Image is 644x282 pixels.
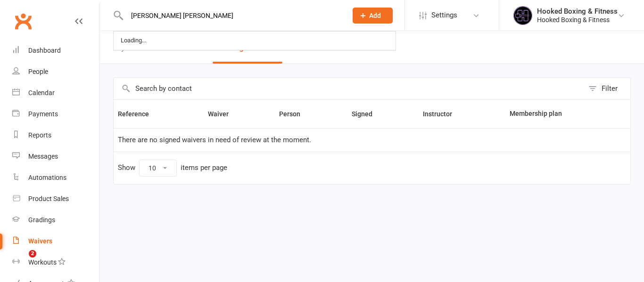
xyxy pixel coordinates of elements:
[124,9,340,22] input: Search...
[28,47,61,54] div: Dashboard
[279,108,311,120] button: Person
[12,209,99,231] a: Gradings
[28,237,52,245] div: Waivers
[11,9,35,33] a: Clubworx
[28,68,48,75] div: People
[352,108,383,120] button: Signed
[208,108,239,120] button: Waiver
[114,78,584,99] input: Search by contact
[12,188,99,209] a: Product Sales
[118,34,149,48] div: Loading...
[513,6,532,25] img: thumb_image1731986243.png
[537,16,618,24] div: Hooked Boxing & Fitness
[118,110,159,118] span: Reference
[28,216,55,224] div: Gradings
[28,89,55,97] div: Calendar
[12,252,99,273] a: Workouts
[118,160,227,177] div: Show
[369,12,381,19] span: Add
[114,128,630,152] td: There are no signed waivers in need of review at the moment.
[28,174,66,181] div: Automations
[431,5,457,26] span: Settings
[505,100,615,128] th: Membership plan
[28,195,69,202] div: Product Sales
[208,110,239,118] span: Waiver
[29,250,36,258] span: 2
[584,78,630,99] button: Filter
[9,250,32,273] iframe: Intercom live chat
[118,108,159,120] button: Reference
[12,61,99,82] a: People
[353,8,393,24] button: Add
[423,110,462,118] span: Instructor
[423,108,462,120] button: Instructor
[12,82,99,104] a: Calendar
[12,146,99,167] a: Messages
[28,258,57,266] div: Workouts
[352,110,383,118] span: Signed
[12,104,99,125] a: Payments
[12,125,99,146] a: Reports
[279,110,311,118] span: Person
[537,7,618,16] div: Hooked Boxing & Fitness
[12,40,99,61] a: Dashboard
[12,231,99,252] a: Waivers
[28,131,51,139] div: Reports
[12,167,99,188] a: Automations
[181,164,227,172] div: items per page
[602,83,618,94] div: Filter
[28,110,58,118] div: Payments
[28,153,58,160] div: Messages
